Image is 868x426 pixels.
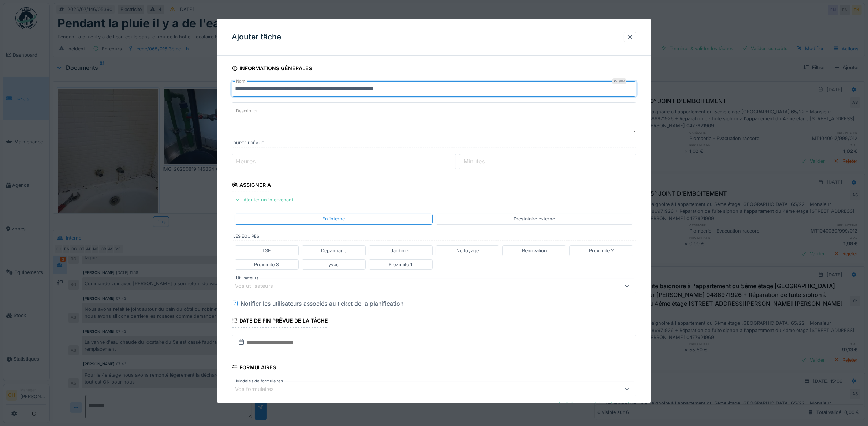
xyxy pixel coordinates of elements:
[232,195,296,205] div: Ajouter un intervenant
[235,275,260,281] label: Utilisateurs
[328,261,339,268] div: yves
[456,248,479,255] div: Nettoyage
[391,248,410,255] div: Jardinier
[232,63,312,75] div: Informations générales
[233,233,637,241] label: Les équipes
[254,261,279,268] div: Proximité 3
[233,140,637,148] label: Durée prévue
[554,399,636,409] div: Créer un modèle de formulaire
[235,282,283,290] div: Vos utilisateurs
[232,362,276,374] div: Formulaires
[522,248,547,255] div: Rénovation
[235,385,284,393] div: Vos formulaires
[232,315,328,328] div: Date de fin prévue de la tâche
[235,157,257,166] label: Heures
[232,180,271,192] div: Assigner à
[241,299,403,308] div: Notifier les utilisateurs associés au ticket de la planification
[514,216,555,223] div: Prestataire externe
[589,248,614,255] div: Proximité 2
[235,107,260,116] label: Description
[235,378,284,384] label: Modèles de formulaires
[389,261,413,268] div: Proximité 1
[321,248,346,255] div: Dépannage
[322,216,345,223] div: En interne
[232,33,281,42] h3: Ajouter tâche
[262,248,271,255] div: TSE
[612,79,626,84] div: Requis
[235,79,247,85] label: Nom
[462,157,486,166] label: Minutes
